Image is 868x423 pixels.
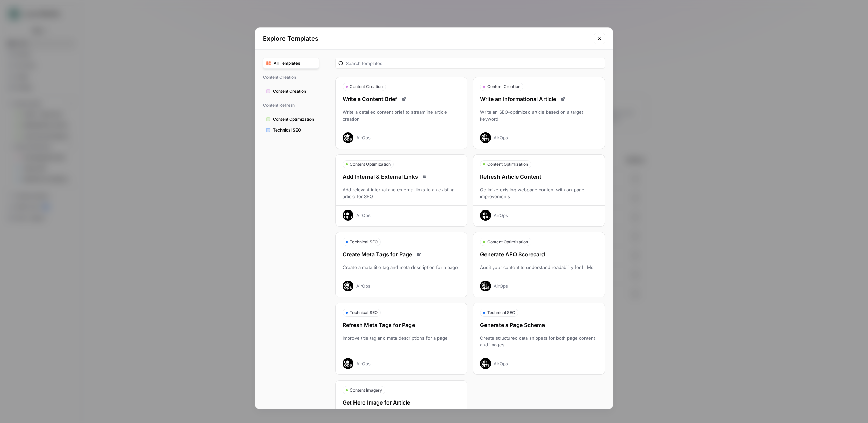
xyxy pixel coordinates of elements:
button: All Templates [263,58,319,69]
a: Read docs [559,95,567,103]
button: Technical SEOCreate Meta Tags for PageRead docsCreate a meta title tag and meta description for a... [335,232,467,297]
span: Content Optimization [350,161,391,167]
span: All Templates [274,60,316,66]
div: Create a meta title tag and meta description for a page [336,264,467,271]
div: AirOps [356,134,371,141]
button: Content CreationWrite a Content BriefRead docsWrite a detailed content brief to streamline articl... [335,77,467,149]
a: Read docs [421,173,429,181]
button: Technical SEOGenerate a Page SchemaCreate structured data snippets for both page content and imag... [473,303,605,375]
div: AirOps [494,283,508,289]
span: Technical SEO [487,310,515,316]
span: Content Creation [487,84,520,90]
span: Content Optimization [273,116,316,122]
button: Close modal [594,33,605,44]
span: Content Creation [350,84,383,90]
a: Read docs [400,95,408,103]
div: AirOps [494,134,508,141]
h2: Explore Templates [263,34,590,43]
button: Content Creation [263,86,319,97]
button: Technical SEORefresh Meta Tags for PageImprove title tag and meta descriptions for a pageAirOps [335,303,467,375]
span: Content Creation [273,88,316,94]
div: Write an Informational Article [473,95,605,103]
div: AirOps [356,283,371,289]
div: Create structured data snippets for both page content and images [473,335,605,348]
button: Content CreationWrite an Informational ArticleRead docsWrite an SEO-optimized article based on a ... [473,77,605,149]
button: Technical SEO [263,125,319,136]
div: Get Hero Image for Article [336,398,467,407]
div: Write a Content Brief [336,95,467,103]
div: Add relevant internal and external links to an existing article for SEO [336,186,467,200]
div: Refresh Meta Tags for Page [336,321,467,329]
a: Read docs [415,250,423,258]
div: AirOps [494,212,508,219]
span: Content Imagery [350,387,382,393]
div: AirOps [494,360,508,367]
div: Add Internal & External Links [336,173,467,181]
button: Content OptimizationAdd Internal & External LinksRead docsAdd relevant internal and external link... [335,154,467,227]
div: Audit your content to understand readability for LLMs [473,264,605,271]
span: Content Optimization [487,239,528,245]
span: Content Creation [263,71,319,83]
div: Generate a Page Schema [473,321,605,329]
div: Improve title tag and meta descriptions for a page [336,335,467,348]
div: Write a detailed content brief to streamline article creation [336,109,467,122]
button: Content Optimization [263,114,319,125]
div: Optimize existing webpage content with on-page improvements [473,186,605,200]
span: Content Refresh [263,99,319,111]
span: Technical SEO [350,310,378,316]
div: Generate AEO Scorecard [473,250,605,258]
span: Content Optimization [487,161,528,167]
div: AirOps [356,212,371,219]
span: Technical SEO [350,239,378,245]
span: Technical SEO [273,127,316,133]
div: AirOps [356,360,371,367]
div: Create Meta Tags for Page [336,250,467,258]
div: Refresh Article Content [473,173,605,181]
button: Content OptimizationGenerate AEO ScorecardAudit your content to understand readability for LLMsAi... [473,232,605,297]
div: Write an SEO-optimized article based on a target keyword [473,109,605,122]
button: Content OptimizationRefresh Article ContentOptimize existing webpage content with on-page improve... [473,154,605,227]
input: Search templates [346,60,602,67]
